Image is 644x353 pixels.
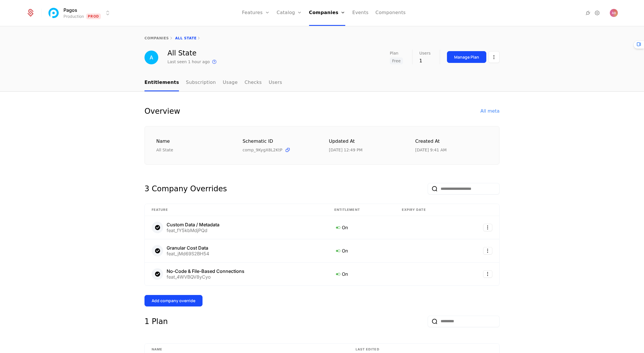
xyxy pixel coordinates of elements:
[415,147,447,153] div: 8/26/25, 9:41 AM
[489,51,500,63] button: Select action
[86,13,101,19] span: Prod
[594,9,601,16] a: Settings
[481,108,500,115] div: All meta
[47,6,61,20] img: Pagos
[483,224,492,231] button: Select action
[334,224,388,231] div: On
[334,247,388,254] div: On
[49,7,111,19] button: Select environment
[167,246,209,250] div: Granular Cost Data
[152,298,195,304] div: Add company override
[167,50,218,57] div: All State
[329,138,402,145] div: Updated at
[395,204,460,216] th: Expiry date
[144,36,169,40] a: companies
[156,147,229,153] div: All State
[167,59,210,65] div: Last seen 1 hour ago
[223,74,238,91] a: Usage
[144,105,180,117] div: Overview
[483,247,492,254] button: Select action
[167,222,219,227] div: Custom Data / Metadata
[144,51,158,64] img: All State
[167,275,244,279] div: feat_4WVBQV8yCyo
[243,138,315,145] div: Schematic ID
[144,316,168,327] div: 1 Plan
[329,147,363,153] div: 8/28/25, 12:49 PM
[415,138,488,145] div: Created at
[144,74,179,91] a: Entitlements
[144,183,227,194] div: 3 Company Overrides
[167,251,209,256] div: feat_jMd69S2BH54
[269,74,282,91] a: Users
[610,9,618,17] button: Open user button
[585,9,591,16] a: Integrations
[186,74,216,91] a: Subscription
[144,74,500,91] nav: Main
[334,270,388,278] div: On
[447,51,486,63] button: Manage Plan
[144,295,203,306] button: Add company override
[63,13,84,19] div: Production
[419,51,431,55] span: Users
[167,228,219,233] div: feat_fY5kbMdjPQd
[145,204,327,216] th: Feature
[244,74,262,91] a: Checks
[243,147,282,153] span: comp_9KygX8L2KtP
[144,74,282,91] ul: Choose Sub Page
[454,54,479,60] div: Manage Plan
[419,57,431,64] div: 1
[63,7,77,13] span: Pagos
[167,269,244,273] div: No-Code & File-Based Connections
[390,57,403,64] span: Free
[390,51,398,55] span: Plan
[327,204,395,216] th: Entitlement
[483,270,492,278] button: Select action
[156,138,229,145] div: Name
[610,9,618,17] img: Andy Barker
